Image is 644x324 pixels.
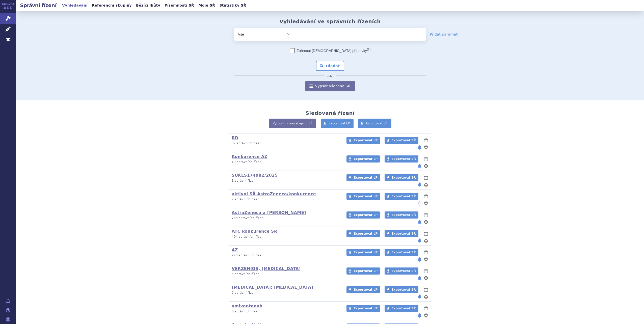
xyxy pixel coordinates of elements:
h2: Správní řízení [16,2,61,9]
span: Exportovat SŘ [392,157,416,161]
a: Exportovat SŘ [385,286,418,293]
button: nastavení [423,144,428,150]
a: [MEDICAL_DATA]; [MEDICAL_DATA] [232,285,313,290]
a: Moje SŘ [197,2,217,9]
span: Exportovat LP [354,251,378,254]
button: lhůty [423,305,428,311]
a: Vytvořit novou skupinu SŘ [269,119,316,128]
span: Exportovat SŘ [392,195,416,198]
button: lhůty [423,249,428,255]
button: nastavení [423,163,428,169]
a: Exportovat SŘ [385,193,418,200]
button: notifikace [417,275,422,281]
a: Exportovat LP [346,193,380,200]
a: Písemnosti SŘ [163,2,196,9]
a: Vypsat všechna SŘ [305,81,355,91]
p: 7 správních řízení [232,197,340,202]
span: Exportovat SŘ [392,139,416,142]
a: Exportovat LP [346,267,380,275]
button: lhůty [423,268,428,274]
button: Hledat [316,61,344,71]
a: Exportovat SŘ [385,211,418,219]
a: Exportovat SŘ [385,305,418,312]
p: 1 správní řízení [232,179,340,183]
button: notifikace [417,294,422,300]
a: RD [232,136,238,140]
span: Exportovat LP [354,288,378,291]
p: 733 správních řízení [232,216,340,220]
a: SUKLS174982/2025 [232,173,278,178]
label: Zahrnout [DEMOGRAPHIC_DATA] přípravky [290,48,370,53]
button: lhůty [423,193,428,199]
span: Exportovat SŘ [392,176,416,179]
button: nastavení [423,182,428,188]
abbr: (?) [367,48,370,51]
a: Exportovat SŘ [385,137,418,144]
button: nastavení [423,275,428,281]
span: Exportovat LP [329,122,350,125]
a: Referenční skupiny [90,2,133,9]
span: Exportovat SŘ [392,307,416,310]
span: Exportovat LP [354,269,378,273]
a: Exportovat SŘ [385,155,418,163]
button: lhůty [423,287,428,293]
p: 5 správních řízení [232,272,340,276]
a: Exportovat LP [346,174,380,181]
a: Exportovat LP [321,119,354,128]
a: Exportovat SŘ [358,119,391,128]
button: lhůty [423,231,428,237]
span: Exportovat SŘ [392,251,416,254]
a: ATC konkurence SŘ [232,229,277,234]
button: notifikace [417,312,422,318]
button: nastavení [423,294,428,300]
a: Exportovat SŘ [385,230,418,237]
span: Exportovat SŘ [392,232,416,235]
button: lhůty [423,175,428,181]
a: Exportovat SŘ [385,249,418,256]
h2: Sledovaná řízení [305,110,355,116]
a: AstraZeneca a [PERSON_NAME] [232,210,306,215]
h2: Vyhledávání ve správních řízeních [279,18,381,24]
button: nastavení [423,256,428,262]
a: Přidat parametr [430,32,459,37]
button: nastavení [423,312,428,318]
button: lhůty [423,212,428,218]
a: VERZENIOS, [MEDICAL_DATA] [232,266,301,271]
span: Exportovat SŘ [392,269,416,273]
span: Exportovat LP [354,232,378,235]
p: 2 správní řízení [232,291,340,295]
a: Konkurence AZ [232,154,267,159]
span: Exportovat LP [354,195,378,198]
button: notifikace [417,238,422,244]
span: Exportovat SŘ [392,288,416,291]
a: amivantanab [232,304,262,308]
button: lhůty [423,137,428,143]
p: 494 správních řízení [232,235,340,239]
a: Exportovat LP [346,286,380,293]
a: aktivní SŘ AstraZeneca/konkurence [232,192,316,196]
button: nastavení [423,219,428,225]
button: notifikace [417,163,422,169]
a: Exportovat SŘ [385,267,418,275]
a: Statistiky SŘ [218,2,248,9]
span: Exportovat LP [354,307,378,310]
a: Vyhledávání [61,2,89,9]
span: Exportovat SŘ [366,122,388,125]
p: 19 správních řízení [232,160,340,164]
p: 0 správních řízení [232,309,340,314]
button: nastavení [423,238,428,244]
a: Exportovat LP [346,249,380,256]
a: Exportovat LP [346,211,380,219]
a: Běžící lhůty [135,2,162,9]
button: notifikace [417,182,422,188]
span: Exportovat LP [354,213,378,217]
a: Exportovat LP [346,137,380,144]
span: Exportovat LP [354,176,378,179]
p: 275 správních řízení [232,253,340,258]
a: Exportovat LP [346,305,380,312]
button: notifikace [417,200,422,206]
p: 37 správních řízení [232,141,340,146]
button: lhůty [423,156,428,162]
span: Exportovat LP [354,157,378,161]
a: Exportovat LP [346,155,380,163]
